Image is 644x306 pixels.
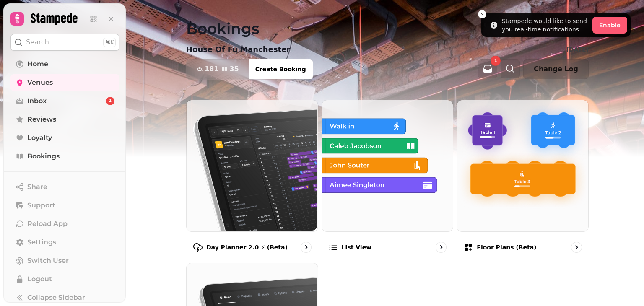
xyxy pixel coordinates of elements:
span: Venues [27,78,53,88]
a: Reviews [10,111,119,128]
a: Home [10,56,119,73]
span: Switch User [27,256,69,266]
img: Day Planner 2.0 ⚡ (Beta) [186,99,317,231]
a: Loyalty [10,130,119,146]
svg: go to [572,243,581,252]
span: 1 [109,98,112,104]
span: Support [27,200,55,210]
button: Reload App [10,215,119,232]
a: Floor Plans (beta)Floor Plans (beta) [457,100,589,259]
button: Search⌘K [10,34,119,51]
img: Floor Plans (beta) [456,99,587,231]
span: Settings [27,237,56,247]
span: Share [27,182,47,192]
svg: go to [302,243,310,252]
p: Search [26,37,49,47]
span: Logout [27,274,52,284]
svg: go to [437,243,445,252]
div: ⌘K [103,38,116,47]
span: Loyalty [27,133,52,143]
a: List viewList view [322,100,454,259]
span: Collapse Sidebar [27,293,85,303]
a: Day Planner 2.0 ⚡ (Beta)Day Planner 2.0 ⚡ (Beta) [186,100,318,259]
p: House Of Fu Manchester [186,44,290,55]
span: Change Log [534,66,578,73]
p: [DATE] [566,45,589,54]
button: Close toast [478,10,486,18]
p: Day Planner 2.0 ⚡ (Beta) [206,243,288,252]
p: List view [342,243,371,252]
button: Switch User [10,252,119,269]
span: 1 [494,59,497,63]
button: Collapse Sidebar [10,289,119,306]
a: Inbox1 [10,93,119,109]
div: Stampede would like to send you real-time notifications [502,17,589,34]
span: 35 [229,66,239,73]
img: List view [321,99,452,231]
span: Inbox [27,96,47,106]
span: 181 [205,66,218,73]
span: Home [27,59,48,69]
button: Support [10,197,119,214]
a: Venues [10,74,119,91]
a: Bookings [10,148,119,165]
button: 18135 [187,59,249,79]
button: Enable [592,17,627,34]
button: Share [10,179,119,195]
button: Change Log [523,59,589,79]
span: Reload App [27,219,68,229]
a: Settings [10,234,119,251]
span: Bookings [27,151,60,161]
p: Floor Plans (beta) [477,243,536,252]
span: Reviews [27,114,56,124]
span: Create Booking [255,66,306,72]
button: Logout [10,271,119,288]
button: Create Booking [249,59,313,79]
